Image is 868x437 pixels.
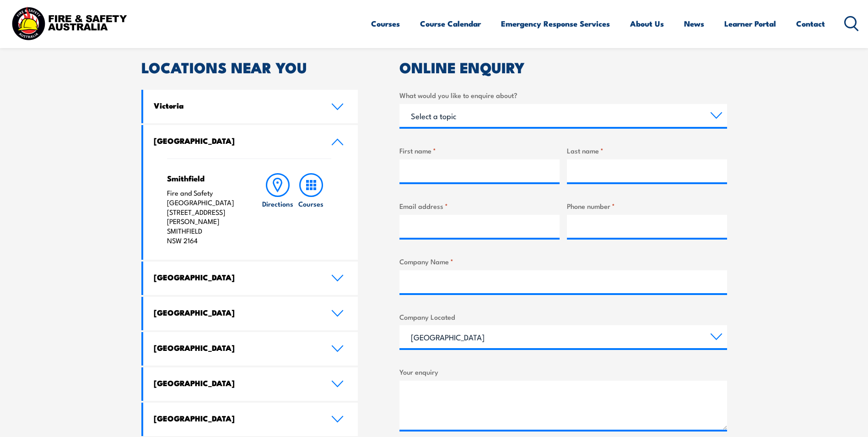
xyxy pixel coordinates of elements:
[143,403,358,436] a: [GEOGRAPHIC_DATA]
[796,11,825,36] a: Contact
[143,367,358,401] a: [GEOGRAPHIC_DATA]
[154,413,318,423] h4: [GEOGRAPHIC_DATA]
[399,60,727,73] h2: ONLINE ENQUIRY
[154,100,318,110] h4: Victoria
[684,11,704,36] a: News
[420,11,481,36] a: Course Calendar
[154,307,318,317] h4: [GEOGRAPHIC_DATA]
[141,60,358,73] h2: LOCATIONS NEAR YOU
[295,173,328,246] a: Courses
[167,188,243,246] p: Fire and Safety [GEOGRAPHIC_DATA] [STREET_ADDRESS][PERSON_NAME] SMITHFIELD NSW 2164
[143,332,358,366] a: [GEOGRAPHIC_DATA]
[567,145,727,156] label: Last name
[399,201,560,211] label: Email address
[143,297,358,330] a: [GEOGRAPHIC_DATA]
[154,378,318,388] h4: [GEOGRAPHIC_DATA]
[371,11,400,36] a: Courses
[724,11,776,36] a: Learner Portal
[154,272,318,282] h4: [GEOGRAPHIC_DATA]
[399,145,560,156] label: First name
[143,90,358,123] a: Victoria
[167,173,243,183] h4: Smithfield
[501,11,610,36] a: Emergency Response Services
[143,125,358,158] a: [GEOGRAPHIC_DATA]
[399,311,727,322] label: Company Located
[399,366,727,377] label: Your enquiry
[261,173,294,246] a: Directions
[630,11,664,36] a: About Us
[143,262,358,295] a: [GEOGRAPHIC_DATA]
[567,201,727,211] label: Phone number
[399,90,727,100] label: What would you like to enquire about?
[154,136,318,146] h4: [GEOGRAPHIC_DATA]
[154,343,318,353] h4: [GEOGRAPHIC_DATA]
[262,199,293,208] h6: Directions
[298,199,323,208] h6: Courses
[399,256,727,267] label: Company Name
